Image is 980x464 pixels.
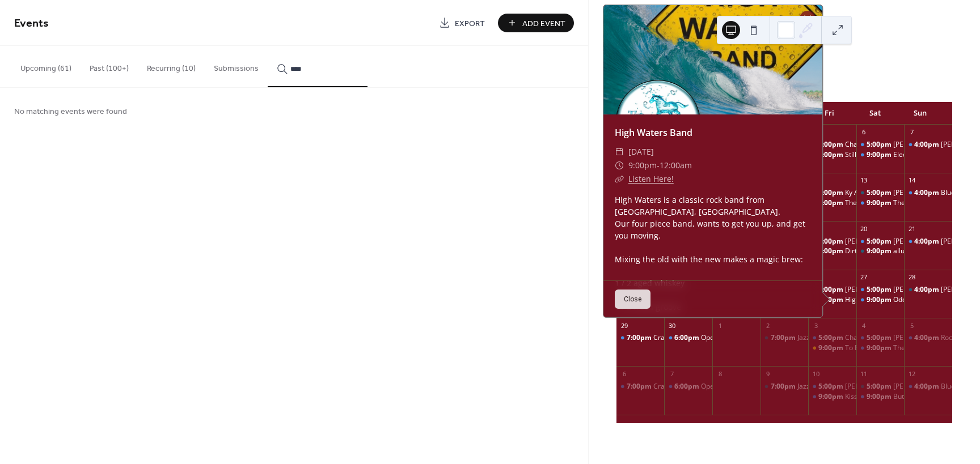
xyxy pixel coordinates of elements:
div: To Be Announced [845,343,901,353]
div: 4 [860,321,868,330]
span: 4:00pm [914,382,941,391]
span: 9:00pm [628,159,657,172]
div: High Waters Band [845,295,902,305]
span: 9:00pm [867,295,893,305]
span: 4:00pm [914,188,941,198]
div: Taylor Abrahamse [856,140,905,150]
div: [PERSON_NAME] [893,237,947,246]
div: allura [893,246,911,256]
span: 9:00pm [818,150,845,160]
div: The Hounds of Thunder [893,198,968,208]
span: 5:00pm [867,237,893,246]
span: 5:00pm [867,382,893,391]
div: Open Mic with [PERSON_NAME] [701,382,801,391]
div: allura [856,246,905,256]
div: Ky Anto [845,188,869,198]
div: [PERSON_NAME] & [PERSON_NAME] [845,285,960,295]
span: 7:00pm [771,333,797,343]
div: Brennen Sloan [904,140,952,150]
div: Still Picking Country [845,150,907,160]
div: Emily Burgess [856,237,905,246]
div: Washboard Hank & The Wringers [904,237,952,246]
div: High Waters is a classic rock band from [GEOGRAPHIC_DATA], [GEOGRAPHIC_DATA]. Our four piece band... [603,194,822,408]
div: Open Mic with Joslynn Burford [664,333,712,343]
span: 9:00pm [818,392,845,402]
span: 5:00pm [867,285,893,295]
div: 28 [907,273,916,282]
span: 9:00pm [867,343,893,353]
span: 5:00pm [818,333,845,343]
div: [PERSON_NAME] [893,382,947,391]
div: Jazz & Blues Night [761,333,809,343]
span: 12:00am [660,159,692,172]
div: 1 [716,321,724,330]
div: Charlie Horse [808,333,856,343]
span: 9:00pm [818,343,845,353]
span: 6:00pm [674,333,701,343]
span: 9:00pm [867,392,893,402]
div: Still Picking Country [808,150,856,160]
span: 4:00pm [914,333,941,343]
div: High Waters Band [808,295,856,305]
span: 9:00pm [818,246,845,256]
span: 4:00pm [914,237,941,246]
div: 6 [860,128,868,137]
a: Export [430,14,493,32]
div: Tami J. Wilde [904,285,952,295]
div: Rocky Islander [904,333,952,343]
div: Open Mic with Johann Burkhardt [664,382,712,391]
span: - [657,159,660,172]
div: 3 [812,321,820,330]
div: ​ [615,159,624,172]
div: 8 [716,369,724,378]
div: Charlie Horse [845,140,889,150]
span: Export [455,18,485,29]
span: 5:00pm [818,140,845,150]
div: Bluegrass Menagerie [904,188,952,198]
span: 5:00pm [867,140,893,150]
div: 5 [907,321,916,330]
button: Add Event [498,14,574,32]
div: Electric City Pulse [856,150,905,160]
span: Events [14,12,49,35]
div: Doug Horner [808,237,856,246]
div: Bluegrass Menagerie [904,382,952,391]
div: Kissers! [845,392,869,402]
div: Crash and Burn [653,333,703,343]
div: 20 [860,224,868,233]
span: 5:00pm [818,237,845,246]
span: 5:00pm [867,333,893,343]
div: Sun [898,102,943,125]
span: 9:00pm [818,295,845,305]
div: Kissers! [808,392,856,402]
a: High Waters Band [615,126,692,139]
div: Chad Wenzel [856,285,905,295]
div: 27 [860,273,868,282]
span: 9:00pm [867,246,893,256]
button: Close [615,290,650,309]
div: Butter's Black Horse Debut! [856,392,905,402]
span: 5:00pm [818,285,845,295]
div: 12 [907,369,916,378]
div: Jazz & Blues Night [761,382,809,391]
div: Victoria Yeh & Mike Graham [808,382,856,391]
span: Add Event [522,18,565,29]
div: 30 [668,321,676,330]
div: Rick & Gailie [808,285,856,295]
div: The Fabulous Tonemasters [808,198,856,208]
div: Sat [852,102,898,125]
div: 9 [764,369,772,378]
a: Listen Here! [628,173,674,184]
div: Crash and Burn [616,382,665,391]
span: 4:00pm [914,140,941,150]
div: Odd Man Rush [856,295,905,305]
span: 7:00pm [627,333,653,343]
span: 7:00pm [627,382,653,391]
div: 13 [860,176,868,185]
div: To Be Announced [808,343,856,353]
div: Dirty Birdies [808,246,856,256]
div: ​ [615,145,624,159]
div: Brennen Sloan [856,333,905,343]
div: [PERSON_NAME] & [PERSON_NAME] [845,382,960,391]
